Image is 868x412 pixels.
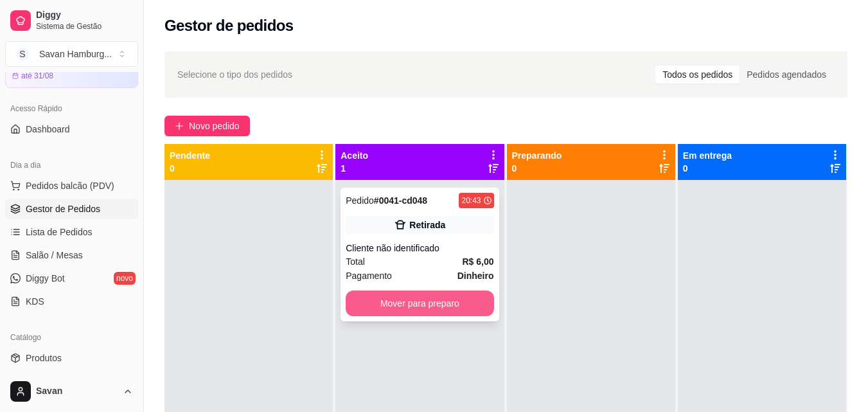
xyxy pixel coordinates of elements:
span: Diggy [36,10,133,21]
div: Retirada [409,219,445,231]
strong: Dinheiro [457,271,494,281]
span: Pagamento [346,269,392,283]
div: Savan Hamburg ... [39,48,112,60]
span: Pedidos balcão (PDV) [26,179,114,192]
div: Acesso Rápido [5,98,138,119]
strong: R$ 6,00 [462,256,493,267]
div: Cliente não identificado [346,242,493,255]
span: plus [175,121,184,130]
div: 20:43 [461,195,481,206]
div: Todos os pedidos [655,66,740,84]
article: até 31/08 [21,71,53,81]
a: Diggy Botnovo [5,268,138,289]
p: Preparando [512,149,562,162]
button: Novo pedido [164,116,250,136]
div: Catálogo [5,327,138,348]
p: Aceito [341,149,368,162]
span: Pedido [346,195,374,206]
button: Select a team [5,41,138,67]
a: KDS [5,291,138,312]
a: Produtos [5,348,138,368]
p: Pendente [170,149,210,162]
a: Salão / Mesas [5,245,138,265]
a: Gestor de Pedidos [5,199,138,219]
button: Savan [5,376,138,407]
p: 1 [341,162,368,175]
a: DiggySistema de Gestão [5,5,138,36]
a: Lista de Pedidos [5,222,138,242]
h2: Gestor de pedidos [164,15,294,36]
span: Produtos [26,352,62,364]
span: Diggy Bot [26,272,65,285]
span: KDS [26,295,44,308]
span: Novo pedido [189,119,240,133]
p: 0 [170,162,210,175]
span: Savan [36,386,118,397]
span: Gestor de Pedidos [26,202,100,215]
span: Sistema de Gestão [36,21,133,31]
span: Dashboard [26,123,70,136]
p: 0 [683,162,732,175]
p: 0 [512,162,562,175]
span: Lista de Pedidos [26,226,93,238]
button: Mover para preparo [346,291,493,316]
span: Salão / Mesas [26,249,83,262]
div: Pedidos agendados [740,66,833,84]
span: S [16,48,29,60]
span: Total [346,255,365,269]
span: Selecione o tipo dos pedidos [177,67,292,82]
strong: # 0041-cd048 [374,195,427,206]
p: Em entrega [683,149,732,162]
button: Pedidos balcão (PDV) [5,175,138,196]
a: Dashboard [5,119,138,139]
div: Dia a dia [5,155,138,175]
